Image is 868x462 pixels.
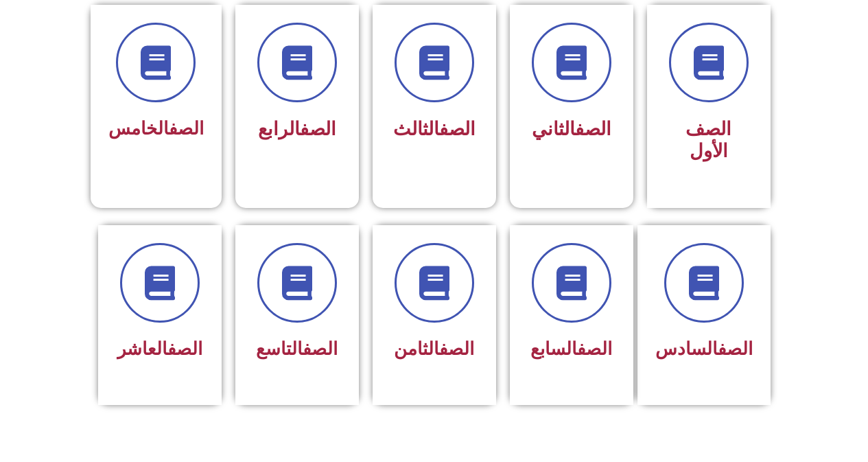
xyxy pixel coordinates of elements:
span: التاسع [256,338,338,359]
span: الثامن [394,338,474,359]
a: الصف [303,338,338,359]
span: الثاني [532,118,611,140]
a: الصف [575,118,611,140]
span: الثالث [393,118,476,140]
a: الصف [439,338,474,359]
a: الصف [439,118,476,140]
span: العاشر [117,338,202,359]
span: الصف الأول [685,118,731,162]
a: الصف [577,338,612,359]
span: السابع [530,338,612,359]
span: الرابع [258,118,336,140]
span: السادس [655,338,753,359]
a: الصف [167,338,202,359]
span: الخامس [108,118,204,139]
a: الصف [718,338,753,359]
a: الصف [300,118,336,140]
a: الصف [169,118,204,139]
